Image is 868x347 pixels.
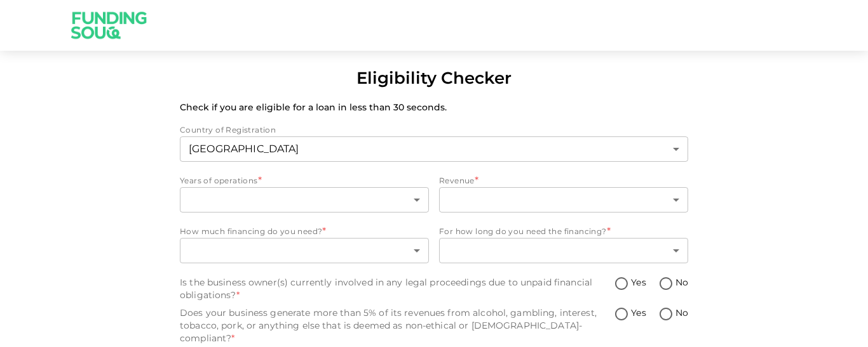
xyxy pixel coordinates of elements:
span: Years of operations [180,176,258,185]
span: For how long do you need the financing? [439,226,607,236]
span: Revenue [439,176,475,185]
div: revenue [439,187,688,213]
span: No [675,276,688,289]
div: howLongFinancing [439,238,688,263]
div: Does your business generate more than 5% of its revenues from alcohol, gambling, interest, tobacc... [180,306,614,344]
span: How much financing do you need? [180,226,322,236]
span: Yes [631,276,646,289]
div: countryOfRegistration [180,136,688,162]
div: yearsOfOperations [180,187,429,213]
span: Country of Registration [180,125,276,134]
p: Check if you are eligible for a loan in less than 30 seconds. [180,101,688,114]
span: Yes [631,306,646,320]
div: Eligibility Checker [356,66,512,91]
span: No [675,306,688,320]
div: howMuchAmountNeeded [180,238,429,263]
div: Is the business owner(s) currently involved in any legal proceedings due to unpaid financial obli... [180,276,614,301]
